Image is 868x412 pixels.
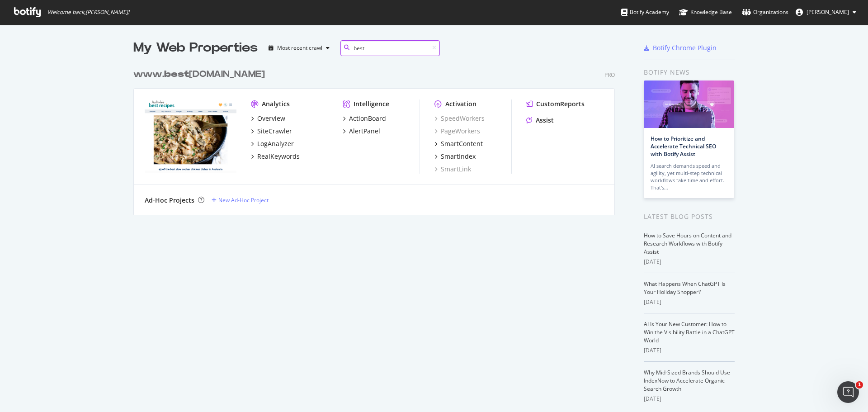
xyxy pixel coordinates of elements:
[644,43,717,52] a: Botify Chrome Plugin
[340,40,440,56] input: Search
[212,196,269,204] a: New Ad-Hoc Project
[536,99,585,109] div: CustomReports
[651,135,716,158] a: How to Prioritize and Accelerate Technical SEO with Botify Assist
[536,116,554,125] div: Assist
[837,381,859,403] iframe: Intercom live chat
[251,127,292,136] a: SiteCrawler
[644,346,735,355] div: [DATE]
[526,116,554,125] a: Assist
[133,68,269,81] a: www.best[DOMAIN_NAME]
[644,67,735,77] div: Botify news
[251,114,285,123] a: Overview
[644,280,726,296] a: What Happens When ChatGPT Is Your Holiday Shopper?
[441,152,476,161] div: SmartIndex
[277,45,322,51] div: Most recent crawl
[434,114,485,123] a: SpeedWorkers
[807,8,849,16] span: Mike Cook
[343,114,386,123] a: ActionBoard
[349,114,386,123] div: ActionBoard
[133,57,622,215] div: grid
[526,99,585,109] a: CustomReports
[788,5,863,19] button: [PERSON_NAME]
[145,196,194,205] div: Ad-Hoc Projects
[257,152,300,161] div: RealKeywords
[265,41,333,55] button: Most recent crawl
[653,43,717,52] div: Botify Chrome Plugin
[257,127,292,136] div: SiteCrawler
[218,196,269,204] div: New Ad-Hoc Project
[434,152,476,161] a: SmartIndex
[644,232,731,256] a: How to Save Hours on Content and Research Workflows with Botify Assist
[257,114,285,123] div: Overview
[349,127,380,136] div: AlertPanel
[164,70,189,79] b: best
[434,127,480,136] a: PageWorkers
[644,369,730,393] a: Why Mid-Sized Brands Should Use IndexNow to Accelerate Organic Search Growth
[856,381,863,388] span: 1
[604,71,615,79] div: Pro
[644,298,735,306] div: [DATE]
[262,99,290,109] div: Analytics
[644,81,734,128] img: How to Prioritize and Accelerate Technical SEO with Botify Assist
[644,258,735,266] div: [DATE]
[644,212,735,222] div: Latest Blog Posts
[445,99,476,109] div: Activation
[133,39,258,57] div: My Web Properties
[257,139,294,148] div: LogAnalyzer
[644,395,735,403] div: [DATE]
[145,99,236,173] img: www.bestrecipes.com.au
[434,139,483,148] a: SmartContent
[343,127,380,136] a: AlertPanel
[679,8,732,17] div: Knowledge Base
[644,320,735,344] a: AI Is Your New Customer: How to Win the Visibility Battle in a ChatGPT World
[251,139,294,148] a: LogAnalyzer
[651,162,727,191] div: AI search demands speed and agility, yet multi-step technical workflows take time and effort. Tha...
[621,8,669,17] div: Botify Academy
[434,165,471,174] a: SmartLink
[133,68,265,81] div: www. [DOMAIN_NAME]
[251,152,300,161] a: RealKeywords
[354,99,389,109] div: Intelligence
[47,9,129,16] span: Welcome back, [PERSON_NAME] !
[441,139,483,148] div: SmartContent
[742,8,788,17] div: Organizations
